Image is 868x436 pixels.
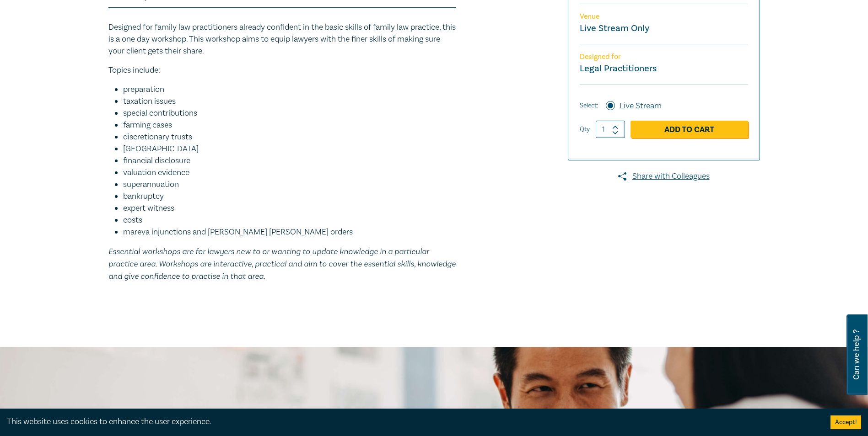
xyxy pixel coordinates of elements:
span: Select: [580,101,598,111]
li: financial disclosure [123,155,456,167]
li: discretionary trusts [123,131,456,143]
input: 1 [596,121,625,138]
span: Can we help ? [852,320,861,389]
label: Qty [580,124,590,134]
li: expert witness [123,202,456,214]
a: Add to Cart [631,121,748,138]
small: Legal Practitioners [580,63,657,74]
button: Accept cookies [830,415,861,429]
em: Essential workshops are for lawyers new to or wanting to update knowledge in a particular practic... [108,246,456,281]
li: taxation issues [123,96,456,107]
div: This website uses cookies to enhance the user experience. [7,416,817,428]
li: mareva injunctions and [PERSON_NAME] [PERSON_NAME] orders [123,226,456,238]
a: Share with Colleagues [568,170,760,182]
li: preparation [123,84,456,96]
li: superannuation [123,179,456,191]
li: costs [123,214,456,226]
p: Topics include: [108,64,456,76]
p: Designed for family law practitioners already confident in the basic skills of family law practic... [108,21,456,57]
li: [GEOGRAPHIC_DATA] [123,143,456,155]
li: valuation evidence [123,167,456,179]
li: special contributions [123,107,456,119]
li: farming cases [123,119,456,131]
li: bankruptcy [123,191,456,202]
label: Live Stream [620,100,662,112]
p: Designed for [580,53,748,61]
a: Live Stream Only [580,22,649,34]
p: Venue [580,12,748,21]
